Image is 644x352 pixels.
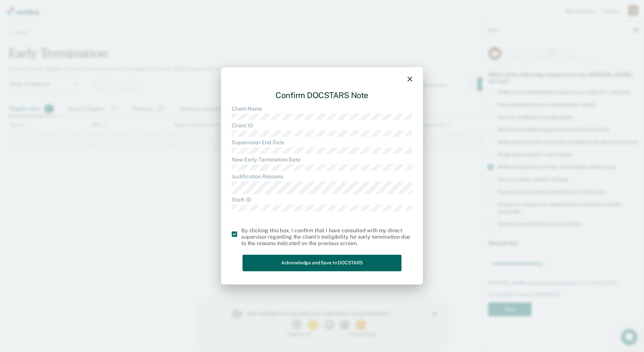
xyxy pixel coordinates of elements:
[90,18,102,28] button: 1
[232,197,412,203] dt: Staff ID
[241,227,412,247] div: By clicking this box, I confirm that I have consulted with my direct supervisor regarding the cli...
[232,173,412,180] dt: Justification Reasons
[232,156,412,163] dt: New Early Termination Date
[30,7,40,18] img: Profile image for Kim
[232,85,412,106] div: Confirm DOCSTARS Note
[46,30,109,35] div: 1 - Not at all
[123,18,134,28] button: 3
[232,106,412,112] dt: Client Name
[148,30,212,35] div: 5 - Extremely
[46,9,201,15] div: How satisfied are you with your experience using Recidiviz?
[138,18,150,28] button: 4
[231,10,235,14] div: Close survey
[105,18,119,28] button: 2
[153,18,167,28] button: 5
[232,140,412,146] dt: Supervision End Date
[243,255,401,271] button: Acknowledge and Save to DOCSTARS
[232,123,412,129] dt: Client ID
